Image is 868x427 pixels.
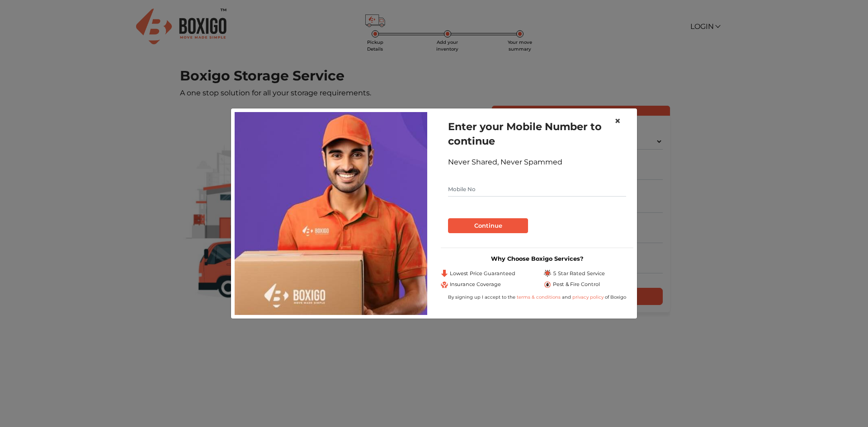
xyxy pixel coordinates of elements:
[450,281,501,288] span: Insurance Coverage
[450,270,515,277] span: Lowest Price Guaranteed
[553,281,600,288] span: Pest & Fire Control
[441,294,633,300] div: By signing up I accept to the and of Boxigo
[448,182,626,197] input: Mobile No
[553,270,605,277] span: 5 Star Rated Service
[448,157,626,168] div: Never Shared, Never Spammed
[448,218,528,234] button: Continue
[441,255,633,262] h3: Why Choose Boxigo Services?
[448,119,626,148] h1: Enter your Mobile Number to continue
[571,294,605,300] a: privacy policy
[517,294,562,300] a: terms & conditions
[614,114,621,127] span: ×
[235,112,427,314] img: storage-img
[607,108,628,134] button: Close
